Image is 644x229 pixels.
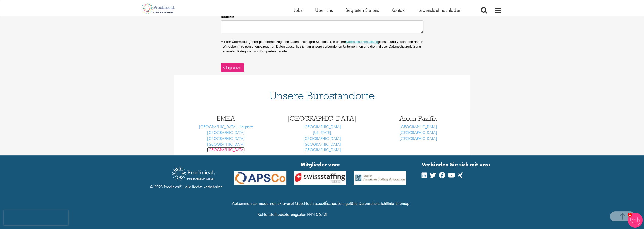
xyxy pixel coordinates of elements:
img: APSCo [290,171,350,185]
font: Asien-Pazifik [399,114,437,122]
a: [GEOGRAPHIC_DATA] [207,147,245,152]
a: Geschlechtsspezifisches Lohngefälle [295,200,358,206]
a: [GEOGRAPHIC_DATA] [207,136,245,141]
a: [GEOGRAPHIC_DATA] [400,130,437,135]
a: Kohlenstoffreduzierungsplan PPN 06/21 [258,211,328,217]
iframe: reCAPTCHA [4,210,68,225]
a: Über uns [315,7,333,13]
a: [GEOGRAPHIC_DATA] [400,124,437,129]
font: Mitglieder von: [300,161,340,168]
a: Jobs [294,7,302,13]
a: [GEOGRAPHIC_DATA] [207,130,245,135]
font: gelesen und verstanden haben . Wir geben Ihre personenbezogenen Daten ausschließlich an unsere ve... [221,40,423,53]
font: Mit der Übermittlung Ihrer personenbezogenen Daten bestätigen Sie, dass Sie unsere [221,40,346,44]
img: Chatbot [628,213,643,228]
font: Unsere Bürostandorte [269,89,375,102]
font: ® [180,184,182,188]
a: [GEOGRAPHIC_DATA], Hauptsitz [199,124,253,129]
img: Proklinische Rekrutierung [168,163,219,184]
img: APSCo [230,171,290,185]
font: EMEA [217,114,235,122]
a: Datenschutzerklärung [346,40,378,44]
a: [GEOGRAPHIC_DATA] [207,142,245,147]
font: 1 [629,213,631,216]
font: Verbinden Sie sich mit uns: [422,161,490,168]
img: APSCo [350,171,410,185]
a: [US_STATE] [313,130,331,135]
a: [GEOGRAPHIC_DATA] [303,142,341,147]
a: Lebenslauf hochladen [418,7,461,13]
a: [GEOGRAPHIC_DATA] [303,136,341,141]
a: [GEOGRAPHIC_DATA] [400,136,437,141]
a: Begleiten Sie uns [345,7,379,13]
font: © 2023 Proclinical [150,184,180,189]
a: Abkommen zur modernen Sklaverei [232,200,294,206]
a: Datenschutzrichtlinie [359,200,394,206]
a: Kontakt [391,7,406,13]
a: [GEOGRAPHIC_DATA] [303,124,341,129]
font: Anfrage senden [223,65,241,70]
font: [GEOGRAPHIC_DATA] [287,114,357,122]
font: | Alle Rechte vorbehalten [182,184,222,189]
a: [GEOGRAPHIC_DATA] [303,147,341,152]
button: Anfrage senden [221,63,244,72]
a: Sitemap [395,200,409,206]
